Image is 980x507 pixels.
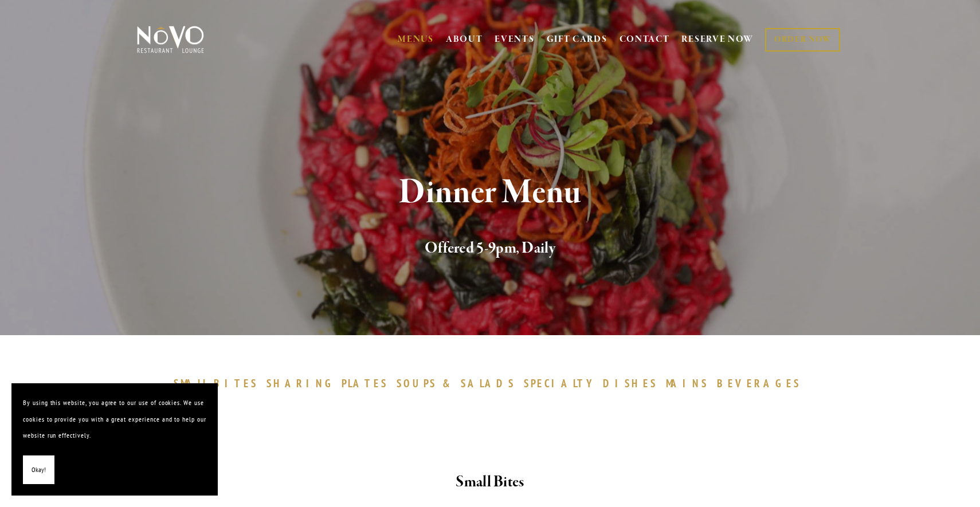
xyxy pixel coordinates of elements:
[174,376,264,390] a: SMALLBITES
[174,376,208,390] span: SMALL
[442,376,455,390] span: &
[603,376,657,390] span: DISHES
[666,376,709,390] span: MAINS
[397,376,437,390] span: SOUPS
[342,376,388,390] span: PLATES
[461,376,516,390] span: SALADS
[397,376,521,390] a: SOUPS&SALADS
[135,25,206,54] img: Novo Restaurant &amp; Lounge
[214,376,258,390] span: BITES
[23,395,206,444] p: By using this website, you agree to our use of cookies. We use cookies to provide you with a grea...
[32,462,46,478] span: Okay!
[717,376,806,390] a: BEVERAGES
[156,237,824,261] h2: Offered 5-9pm, Daily
[11,383,218,496] section: Cookie banner
[547,29,607,50] a: GIFT CARDS
[666,376,715,390] a: MAINS
[681,29,754,50] a: RESERVE NOW
[398,34,434,45] a: MENUS
[266,376,336,390] span: SHARING
[495,34,534,45] a: EVENTS
[266,376,394,390] a: SHARINGPLATES
[717,376,801,390] span: BEVERAGES
[23,455,54,485] button: Okay!
[456,472,524,492] strong: Small Bites
[156,174,824,211] h1: Dinner Menu
[620,29,670,50] a: CONTACT
[765,28,840,52] a: ORDER NOW
[524,376,663,390] a: SPECIALTYDISHES
[524,376,597,390] span: SPECIALTY
[446,34,483,45] a: ABOUT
